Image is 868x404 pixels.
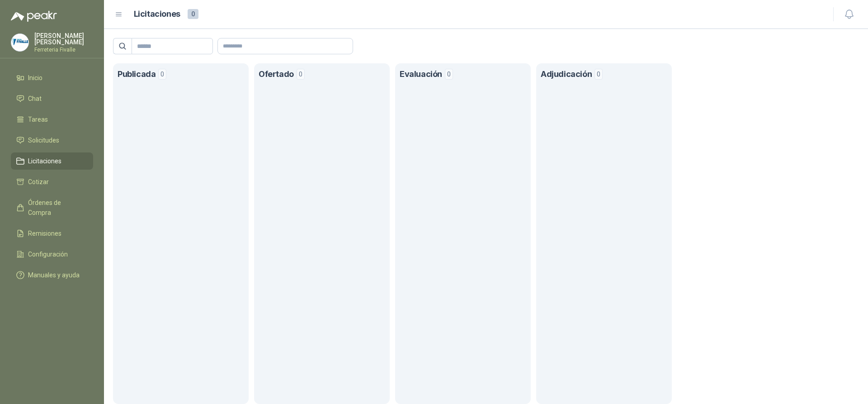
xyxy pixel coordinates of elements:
[11,132,93,149] a: Solicitudes
[594,69,603,80] span: 0
[34,47,93,52] p: Ferreteria Fivalle
[11,34,28,51] img: Company Logo
[11,194,93,221] a: Órdenes de Compra
[11,69,93,86] a: Inicio
[297,69,305,80] span: 0
[28,135,59,145] span: Solicitudes
[445,69,453,80] span: 0
[158,69,166,80] span: 0
[28,249,68,259] span: Configuración
[11,266,93,284] a: Manuales y ayuda
[28,270,80,280] span: Manuales y ayuda
[11,225,93,242] a: Remisiones
[28,156,61,166] span: Licitaciones
[259,68,294,81] h1: Ofertado
[11,11,57,22] img: Logo peakr
[400,68,442,81] h1: Evaluación
[28,73,42,83] span: Inicio
[28,228,61,238] span: Remisiones
[28,198,85,218] span: Órdenes de Compra
[28,94,42,104] span: Chat
[134,8,180,21] h1: Licitaciones
[541,68,592,81] h1: Adjudicación
[11,152,93,170] a: Licitaciones
[118,68,156,81] h1: Publicada
[34,33,93,45] p: [PERSON_NAME] [PERSON_NAME]
[11,246,93,263] a: Configuración
[11,173,93,190] a: Cotizar
[11,90,93,107] a: Chat
[188,9,198,19] span: 0
[28,177,49,187] span: Cotizar
[11,111,93,128] a: Tareas
[28,114,48,124] span: Tareas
